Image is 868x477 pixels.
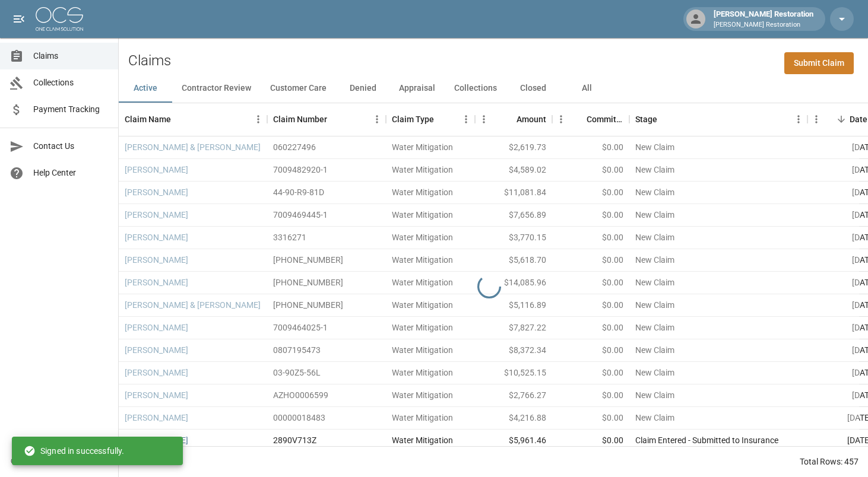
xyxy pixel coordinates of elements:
button: Customer Care [261,74,336,103]
div: © 2025 One Claim Solution [11,455,107,467]
p: [PERSON_NAME] Restoration [714,20,813,30]
div: Claim Name [125,103,171,136]
div: Water Mitigation [392,434,453,446]
button: Sort [833,111,850,128]
button: Collections [445,74,506,103]
div: Signed in successfully. [24,440,124,462]
div: [PERSON_NAME] Restoration [709,8,818,30]
button: Menu [368,110,386,128]
button: Sort [434,111,451,128]
h2: Claims [128,52,171,69]
button: Menu [807,110,825,128]
img: ocs-logo-white-transparent.png [36,7,83,31]
div: 2890V713Z [273,434,316,446]
button: Sort [657,111,674,128]
button: open drawer [7,7,31,31]
button: Menu [475,110,493,128]
div: Claim Type [392,103,434,136]
div: Stage [629,103,807,136]
button: Denied [336,74,389,103]
button: Active [119,74,172,103]
button: Menu [790,110,807,128]
button: All [560,74,613,103]
a: Submit Claim [784,52,854,74]
div: Stage [635,103,657,136]
button: Menu [552,110,570,128]
span: Help Center [33,167,109,179]
div: Claim Name [119,103,267,136]
div: Claim Entered - Submitted to Insurance [635,434,778,446]
div: $0.00 [552,430,629,452]
div: Claim Number [273,103,327,136]
div: Amount [517,103,546,136]
button: Menu [249,110,267,128]
div: Claim Type [386,103,475,136]
span: Collections [33,77,109,89]
button: Appraisal [389,74,445,103]
button: Sort [570,111,587,128]
button: Sort [171,111,188,128]
div: Committed Amount [552,103,629,136]
span: Claims [33,50,109,62]
span: Contact Us [33,140,109,152]
div: Amount [475,103,552,136]
div: Claim Number [267,103,386,136]
span: Payment Tracking [33,103,109,116]
button: Menu [457,110,475,128]
button: Closed [506,74,560,103]
div: dynamic tabs [119,74,868,103]
div: Total Rows: 457 [800,456,859,468]
button: Sort [500,111,517,128]
div: $5,961.46 [475,430,552,452]
div: Committed Amount [587,103,623,136]
button: Contractor Review [172,74,261,103]
button: Sort [327,111,344,128]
